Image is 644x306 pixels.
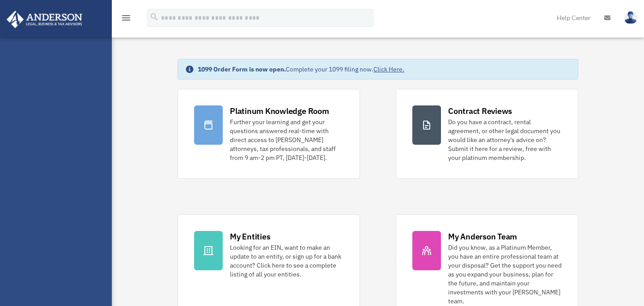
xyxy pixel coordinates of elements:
div: Contract Reviews [448,105,512,117]
a: Click Here. [373,65,404,73]
strong: 1099 Order Form is now open. [198,65,286,73]
div: Platinum Knowledge Room [230,105,329,117]
div: Did you know, as a Platinum Member, you have an entire professional team at your disposal? Get th... [448,243,562,306]
div: Further your learning and get your questions answered real-time with direct access to [PERSON_NAM... [230,117,343,162]
div: Do you have a contract, rental agreement, or other legal document you would like an attorney's ad... [448,117,562,162]
div: Complete your 1099 filing now. [198,65,404,74]
a: Contract Reviews Do you have a contract, rental agreement, or other legal document you would like... [396,89,578,179]
img: Anderson Advisors Platinum Portal [4,11,85,28]
div: My Entities [230,231,270,242]
div: Looking for an EIN, want to make an update to an entity, or sign up for a bank account? Click her... [230,243,343,279]
img: User Pic [624,11,637,24]
div: My Anderson Team [448,231,517,242]
a: Platinum Knowledge Room Further your learning and get your questions answered real-time with dire... [178,89,360,179]
a: menu [121,16,131,23]
i: search [149,12,159,22]
i: menu [121,13,131,23]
